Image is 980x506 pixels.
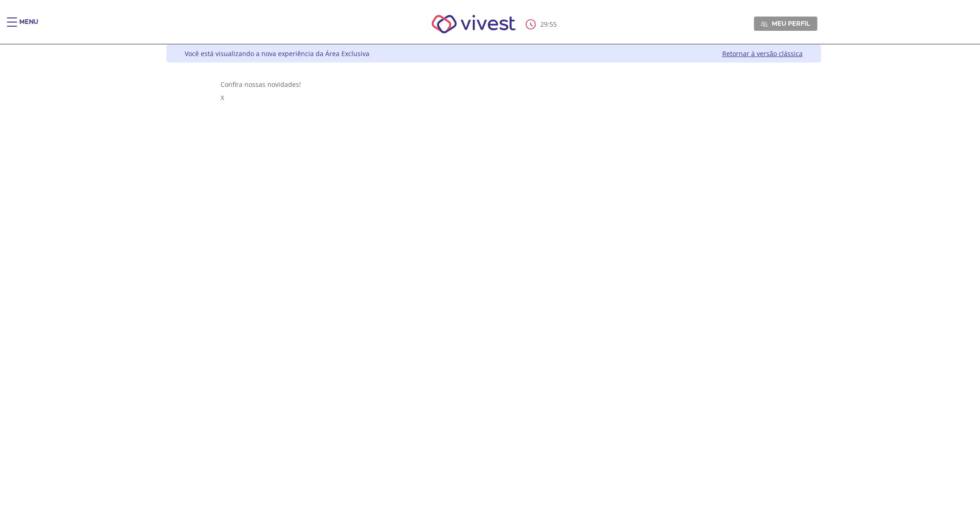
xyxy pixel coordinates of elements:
[221,80,766,89] div: Confira nossas novidades!
[421,5,526,44] img: Vivest
[540,20,548,28] span: 29
[772,19,810,28] span: Meu perfil
[722,49,803,58] a: Retornar à versão clássica
[185,49,369,58] div: Você está visualizando a nova experiência da Área Exclusiva
[754,17,817,30] a: Meu perfil
[221,93,224,102] span: X
[526,19,559,29] div: :
[159,45,821,506] div: Vivest
[549,20,557,28] span: 55
[19,17,38,36] div: Menu
[761,21,768,28] img: Meu perfil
